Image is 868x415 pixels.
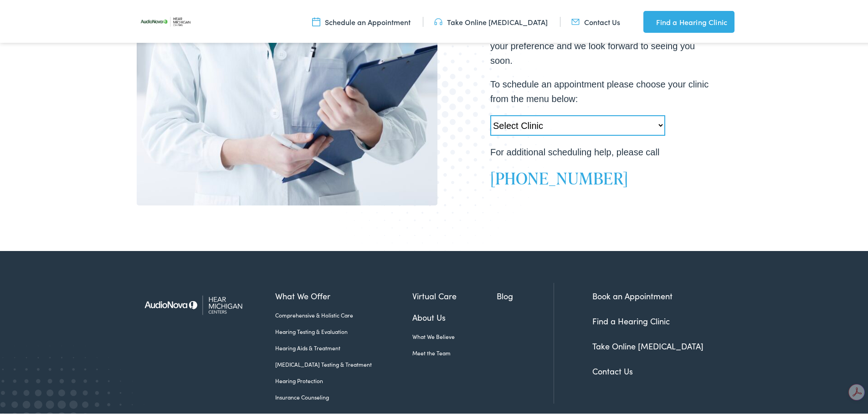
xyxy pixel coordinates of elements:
[592,288,673,300] a: Book an Appointment
[434,15,442,25] img: utility icon
[643,9,734,31] a: Find a Hearing Clinic
[490,143,709,158] p: For additional scheduling help, please call
[137,281,262,325] img: Hear Michigan
[497,288,554,300] a: Blog
[412,347,497,355] a: Meet the Team
[412,331,497,339] a: What We Believe
[434,15,548,25] a: Take Online [MEDICAL_DATA]
[592,338,704,350] a: Take Online [MEDICAL_DATA]
[317,20,558,268] img: Bottom portion of a graphic image with a halftone pattern, adding to the site's aesthetic appeal.
[275,342,412,350] a: Hearing Aids & Treatment
[571,15,580,25] img: utility icon
[275,375,412,383] a: Hearing Protection
[571,15,620,25] a: Contact Us
[490,75,709,104] p: To schedule an appointment please choose your clinic from the menu below:
[275,309,412,318] a: Comprehensive & Holistic Care
[275,391,412,400] a: Insurance Counseling
[275,288,412,300] a: What We Offer
[490,165,628,188] a: [PHONE_NUMBER]
[592,364,633,375] a: Contact Us
[312,15,411,25] a: Schedule an Appointment
[412,309,497,322] a: About Us
[275,359,412,367] a: [MEDICAL_DATA] Testing & Treatment
[312,15,320,25] img: utility icon
[275,326,412,334] a: Hearing Testing & Evaluation
[412,288,497,300] a: Virtual Care
[643,15,652,26] img: utility icon
[592,313,670,325] a: Find a Hearing Clinic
